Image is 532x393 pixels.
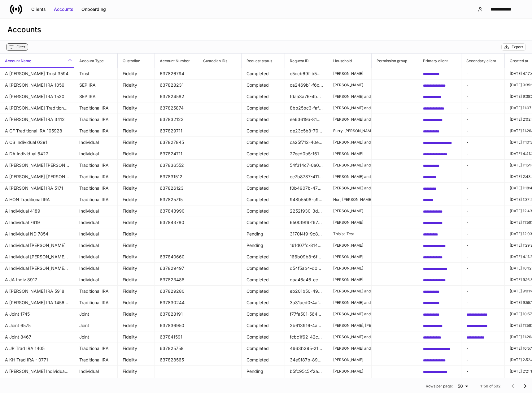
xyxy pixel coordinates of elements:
p: [PERSON_NAME] [333,277,366,282]
td: 637836552 [155,160,198,171]
td: Fidelity [118,297,155,309]
td: Completed [242,309,285,320]
td: 637825758 [155,343,198,354]
td: Completed [242,102,285,114]
h6: Custodian IDs [198,58,227,64]
td: Completed [242,320,285,331]
td: Traditional IRA [74,297,118,309]
td: 637828231 [155,80,198,91]
button: Onboarding [77,4,110,14]
p: [PERSON_NAME] [333,209,366,214]
p: - [466,105,499,111]
td: Trust [74,68,118,80]
p: - [466,71,499,77]
td: Completed [242,80,285,91]
td: 948b5508-c983-427c-ba64-91b27a260941 [285,194,328,205]
td: 77110614-df21-46d4-a568-8a7811bda27d [285,377,328,389]
div: Filter [16,45,25,50]
p: - [466,162,499,168]
h6: Account Number [155,58,190,64]
td: Fidelity [118,80,155,91]
p: [PERSON_NAME], [PERSON_NAME] and [PERSON_NAME] [333,323,366,328]
td: Completed [242,171,285,183]
td: Completed [242,194,285,205]
td: Fidelity [118,320,155,331]
td: Individual [74,366,118,377]
td: Traditional IRA [74,160,118,171]
p: [PERSON_NAME] [333,243,366,248]
td: Joint [74,320,118,331]
td: 637843780 [155,217,198,228]
td: eb201b50-49b5-4dd8-a487-507d0dddf1b6 [285,286,328,297]
td: 92808c51-e40c-468e-8fb7-fc4167d26969 [461,331,505,343]
td: Individual [74,240,118,251]
td: 66a22333-a771-42cf-8fc2-5827aa82ed50 [418,343,461,354]
td: Fidelity [118,286,155,297]
td: 8774b6dd-8938-4076-a01b-4c8442e3215e [418,171,461,183]
td: 96db90a1-1a94-4661-b3cc-d8c25d4e78d1 [418,309,461,320]
td: bd68a1a2-0a4f-4167-a0cc-96a566b154f3 [418,366,461,377]
h6: Primary client [418,58,448,64]
p: [PERSON_NAME] and [PERSON_NAME] [333,312,366,317]
p: - [466,277,499,283]
td: Completed [242,217,285,228]
span: Custodian [118,54,155,68]
td: Individual [74,148,118,160]
td: Fidelity [118,114,155,125]
div: Clients [31,6,46,12]
td: 682d12ba-480b-414e-a312-723986e8e1f5 [418,251,461,263]
td: 637828565 [155,354,198,366]
td: Individual [74,217,118,228]
span: Primary client [418,54,461,68]
td: Fidelity [118,68,155,80]
td: Fidelity [118,354,155,366]
h6: Household [328,58,352,64]
h6: Custodian [118,58,140,64]
td: Completed [242,343,285,354]
td: Fidelity [118,205,155,217]
td: 34e9f87b-8905-4930-b471-2d1c3d46c4e0 [285,354,328,366]
td: a80566a5-dbeb-4cda-855b-c9fd8e51f265 [418,137,461,148]
td: 77bbad09-3bd4-43d5-9129-7141c729abba [418,114,461,125]
td: f8f82a82-2e6f-4ab5-890f-9b2952222b8c [418,68,461,80]
p: [PERSON_NAME] and [PERSON_NAME] [333,140,366,145]
td: 637836950 [155,320,198,331]
p: - [466,116,499,123]
span: Account Number [155,54,198,68]
td: ca25f712-40ed-40f8-ac84-90b54359ae68 [285,137,328,148]
p: [PERSON_NAME] and [PERSON_NAME] [333,300,366,305]
p: - [466,174,499,180]
td: Completed [242,68,285,80]
span: Secondary client [461,54,504,68]
td: Fidelity [118,228,155,240]
td: Individual [74,205,118,217]
td: Completed [242,274,285,286]
td: Completed [242,297,285,309]
td: Pending [242,240,285,251]
td: 637840627 [155,377,198,389]
h6: Permission group [372,58,407,64]
td: Fidelity [118,366,155,377]
h6: Account Type [74,58,104,64]
td: Completed [242,251,285,263]
p: - [466,139,499,145]
p: - [466,196,499,203]
td: Traditional IRA [74,286,118,297]
p: [PERSON_NAME] and [PERSON_NAME] [333,346,366,351]
td: Fidelity [118,183,155,194]
td: SEP IRA [74,91,118,102]
td: 637825874 [155,102,198,114]
button: Clients [27,4,50,14]
td: Fidelity [118,274,155,286]
td: Completed [242,91,285,102]
p: Rows per page: [426,384,453,389]
span: Request ID [285,54,328,68]
td: Traditional IRA [74,183,118,194]
td: Traditional IRA [74,125,118,137]
p: [PERSON_NAME] and [PERSON_NAME] [333,174,366,179]
td: Traditional IRA [74,343,118,354]
td: fdaa3a76-4be6-4c3d-a70d-2783c37bc314 [285,91,328,102]
p: [PERSON_NAME] [333,266,366,271]
p: [PERSON_NAME] [333,151,366,156]
td: Completed [242,263,285,274]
